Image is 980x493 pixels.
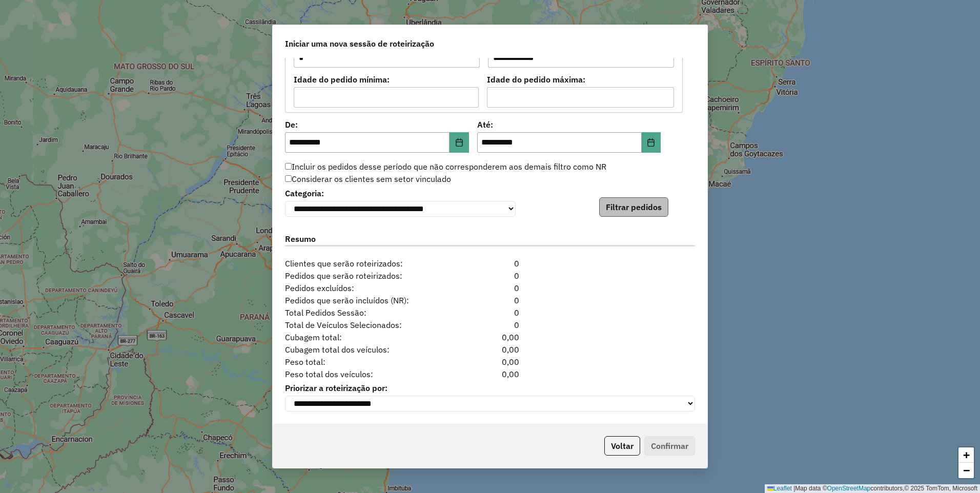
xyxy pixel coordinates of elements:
div: 0,00 [455,343,525,356]
span: Peso total dos veículos: [279,368,455,380]
span: | [793,485,795,492]
div: 0 [455,294,525,306]
span: − [963,464,970,477]
label: Até: [477,118,661,131]
label: Categoria: [285,187,516,199]
span: Iniciar uma nova sessão de roteirização [285,37,434,50]
a: OpenStreetMap [827,485,871,492]
div: 0 [455,319,525,331]
span: Pedidos excluídos: [279,282,455,294]
label: Resumo [285,233,695,246]
button: Choose Date [642,132,661,153]
div: 0,00 [455,356,525,368]
label: Considerar os clientes sem setor vinculado [285,173,451,185]
span: + [963,448,970,461]
span: Total Pedidos Sessão: [279,306,455,319]
span: Cubagem total dos veículos: [279,343,455,356]
label: Idade do pedido mínima: [294,73,479,86]
input: Incluir os pedidos desse período que não corresponderem aos demais filtro como NR [285,163,292,170]
span: Pedidos que serão incluídos (NR): [279,294,455,306]
label: De: [285,118,469,131]
a: Zoom out [958,463,974,478]
button: Filtrar pedidos [599,197,668,217]
button: Choose Date [450,132,469,153]
label: Incluir os pedidos desse período que não corresponderem aos demais filtro como NR [285,160,606,173]
span: Total de Veículos Selecionados: [279,319,455,331]
div: 0,00 [455,331,525,343]
label: Priorizar a roteirização por: [285,382,695,394]
div: 0,00 [455,368,525,380]
div: 0 [455,282,525,294]
div: 0 [455,257,525,270]
div: 0 [455,270,525,282]
a: Zoom in [958,447,974,463]
span: Clientes que serão roteirizados: [279,257,455,270]
span: Cubagem total: [279,331,455,343]
label: Idade do pedido máxima: [487,73,675,86]
span: Pedidos que serão roteirizados: [279,270,455,282]
span: Peso total: [279,356,455,368]
input: Considerar os clientes sem setor vinculado [285,175,292,182]
div: Map data © contributors,© 2025 TomTom, Microsoft [765,484,980,493]
a: Leaflet [767,485,792,492]
div: 0 [455,306,525,319]
button: Voltar [604,436,640,456]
